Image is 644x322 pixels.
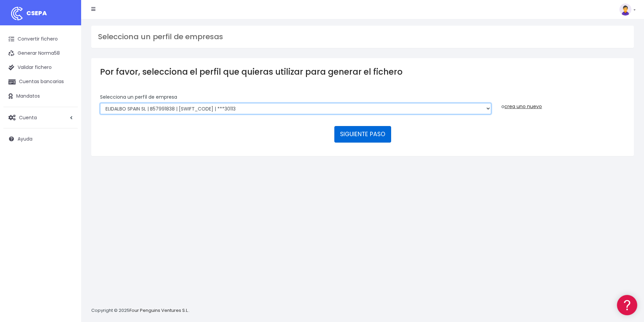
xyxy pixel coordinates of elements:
span: Ayuda [18,135,32,142]
span: Cuenta [19,114,37,121]
h3: Selecciona un perfil de empresas [98,32,627,41]
h3: Por favor, selecciona el perfil que quieras utilizar para generar el fichero [100,67,625,77]
a: Cuentas bancarias [3,75,78,89]
a: Generar Norma58 [3,46,78,60]
img: profile [619,3,631,16]
a: Cuenta [3,110,78,125]
a: Ayuda [3,132,78,146]
a: Validar fichero [3,60,78,75]
img: logo [8,5,25,22]
button: SIGUIENTE PASO [334,126,391,142]
a: Convertir fichero [3,32,78,46]
p: Copyright © 2025 . [91,307,190,314]
a: crea uno nuevo [504,103,542,110]
label: Selecciona un perfíl de empresa [100,94,177,101]
div: o [501,94,625,110]
span: CSEPA [26,9,47,17]
a: Mandatos [3,89,78,103]
a: Four Penguins Ventures S.L. [129,307,189,314]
